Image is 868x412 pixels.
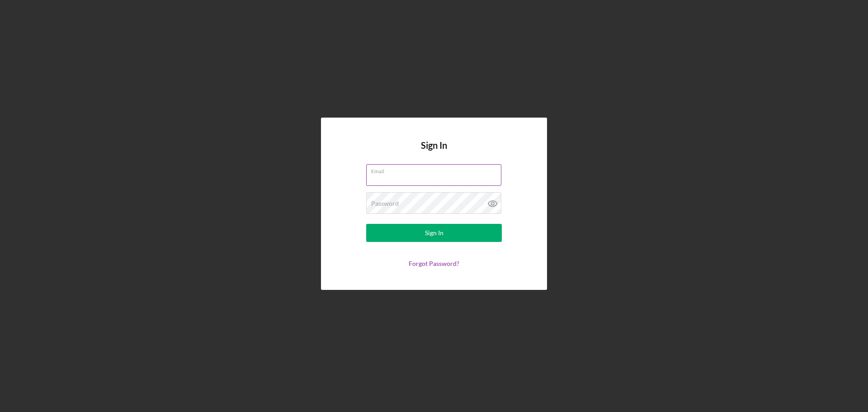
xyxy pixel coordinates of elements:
label: Password [371,200,399,207]
a: Forgot Password? [409,260,459,267]
label: Email [371,165,501,175]
h4: Sign In [421,140,447,164]
div: Sign In [425,224,443,242]
button: Sign In [366,224,502,242]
